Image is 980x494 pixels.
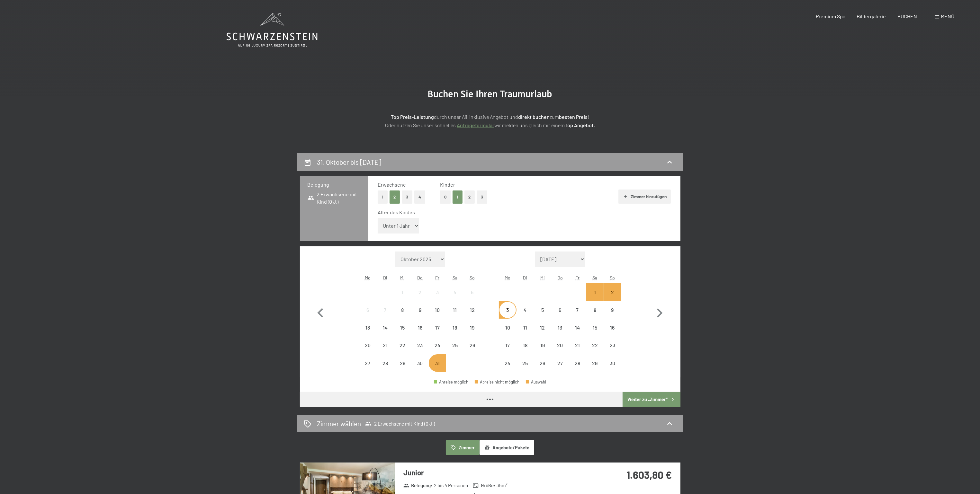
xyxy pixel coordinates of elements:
a: Bildergalerie [857,13,886,19]
div: Fri Oct 24 2025 [429,337,446,354]
div: Wed Oct 29 2025 [394,354,411,372]
div: 4 [517,307,533,323]
div: Anreise nicht möglich [446,301,463,319]
div: 24 [499,361,516,377]
div: Anreise nicht möglich [551,319,569,336]
div: Tue Nov 25 2025 [517,354,534,372]
div: 4 [447,290,463,306]
h2: Zimmer wählen [317,419,361,428]
div: Anreise nicht möglich [463,283,481,301]
div: Alter des Kindes [378,209,666,216]
div: Wed Oct 22 2025 [394,337,411,354]
div: Anreise nicht möglich [534,354,551,372]
div: Anreise nicht möglich [394,337,411,354]
strong: Belegung : [403,482,433,489]
div: 28 [569,361,585,377]
div: 11 [447,307,463,323]
div: Sat Nov 15 2025 [586,319,604,336]
div: 19 [535,343,551,359]
div: Sat Oct 25 2025 [446,337,463,354]
div: 2 [412,290,428,306]
div: 21 [377,343,393,359]
div: Anreise nicht möglich [604,354,621,372]
div: 7 [569,307,585,323]
div: Anreise nicht möglich [463,301,481,319]
span: 2 bis 4 Personen [434,482,468,489]
div: 25 [447,343,463,359]
button: 3 [402,190,413,204]
div: 11 [517,325,533,341]
div: Anreise nicht möglich [604,319,621,336]
div: Anreise möglich [434,380,469,384]
div: Anreise nicht möglich [517,354,534,372]
div: Sun Oct 12 2025 [463,301,481,319]
div: Tue Oct 07 2025 [376,301,394,319]
div: Sun Nov 23 2025 [604,337,621,354]
div: Sun Nov 02 2025 [604,283,621,301]
div: Wed Oct 08 2025 [394,301,411,319]
div: 18 [517,343,533,359]
div: Anreise nicht möglich [429,283,446,301]
span: Buchen Sie Ihren Traumurlaub [428,88,553,100]
div: Tue Oct 21 2025 [376,337,394,354]
a: Premium Spa [816,13,845,19]
div: 28 [377,361,393,377]
div: 16 [412,325,428,341]
abbr: Samstag [453,275,457,280]
div: Auswahl [526,380,546,384]
div: Anreise nicht möglich [569,354,586,372]
div: Anreise nicht möglich [411,337,429,354]
div: 13 [552,325,568,341]
div: Anreise nicht möglich [376,354,394,372]
strong: Top Preis-Leistung [391,114,434,120]
div: Anreise nicht möglich [534,301,551,319]
div: Anreise nicht möglich [446,337,463,354]
div: Fri Oct 31 2025 [429,354,446,372]
div: 14 [569,325,585,341]
div: 2 [604,290,620,306]
div: Sat Oct 04 2025 [446,283,463,301]
div: Anreise nicht möglich [569,301,586,319]
div: Anreise nicht möglich [586,301,604,319]
div: 25 [517,361,533,377]
button: Weiter zu „Zimmer“ [623,392,680,407]
div: Anreise nicht möglich [376,301,394,319]
div: Fri Nov 28 2025 [569,354,586,372]
button: 1 [453,190,463,204]
div: Sun Nov 09 2025 [604,301,621,319]
span: BUCHEN [897,13,917,19]
div: Tue Nov 04 2025 [517,301,534,319]
div: Anreise nicht möglich [517,301,534,319]
div: 7 [377,307,393,323]
div: Anreise nicht möglich [411,319,429,336]
div: 20 [360,343,376,359]
div: Anreise nicht möglich [604,301,621,319]
div: 6 [552,307,568,323]
div: 14 [377,325,393,341]
div: Anreise nicht möglich [499,354,516,372]
div: Anreise nicht möglich [551,354,569,372]
div: Anreise nicht möglich [394,354,411,372]
button: Vorheriger Monat [311,251,330,372]
abbr: Freitag [435,275,439,280]
div: Mon Nov 10 2025 [499,319,516,336]
div: Sun Oct 05 2025 [463,283,481,301]
div: 5 [535,307,551,323]
div: 31 [429,361,445,377]
div: 12 [464,307,480,323]
span: Menü [941,13,954,19]
strong: Größe : [473,482,495,489]
div: Fri Oct 10 2025 [429,301,446,319]
abbr: Samstag [592,275,597,280]
div: Anreise nicht möglich [499,337,516,354]
button: Zimmer [446,440,479,455]
div: Thu Oct 30 2025 [411,354,429,372]
div: Mon Oct 13 2025 [359,319,376,336]
div: Sun Oct 19 2025 [463,319,481,336]
div: 17 [499,343,516,359]
div: 23 [412,343,428,359]
button: 0 [440,190,451,204]
div: 29 [394,361,410,377]
div: Anreise nicht möglich [411,283,429,301]
div: Anreise nicht möglich [517,319,534,336]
